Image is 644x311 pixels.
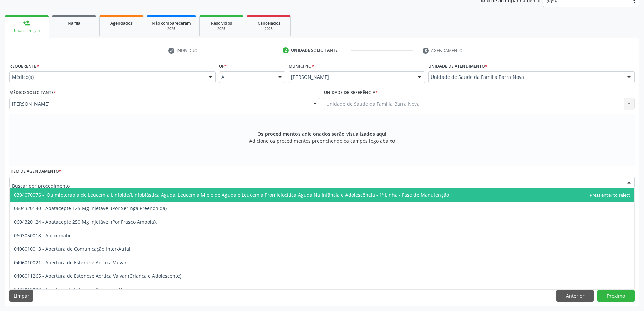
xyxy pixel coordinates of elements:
[219,61,227,71] label: UF
[289,61,314,71] label: Município
[257,130,386,137] span: Os procedimentos adicionados serão visualizados aqui
[9,166,62,177] label: Item de agendamento
[110,20,133,26] span: Agendados
[12,74,202,81] span: Médico(a)
[431,74,621,81] span: Unidade de Saude da Familia Barra Nova
[428,61,487,71] label: Unidade de atendimento
[9,88,56,98] label: Médico Solicitante
[252,26,286,31] div: 2025
[23,19,30,27] div: person_add
[249,137,395,145] span: Adicione os procedimentos preenchendo os campos logo abaixo
[291,74,411,81] span: [PERSON_NAME]
[14,273,181,279] span: 0406011265 - Abertura de Estenose Aortica Valvar (Criança e Adolescente)
[152,20,191,26] span: Não compareceram
[291,47,338,53] div: Unidade solicitante
[14,246,130,252] span: 0406010013 - Abertura de Comunicação Inter-Atrial
[597,290,635,302] button: Próximo
[68,20,80,26] span: Na fila
[14,205,167,212] span: 0604320140 - Abatacepte 125 Mg Injetável (Por Seringa Preenchida)
[12,101,307,107] span: [PERSON_NAME]
[211,20,232,26] span: Resolvidos
[283,47,289,53] div: 2
[9,61,39,71] label: Requerente
[14,219,157,225] span: 0604320124 - Abatacepte 250 Mg Injetável (Por Frasco Ampola).
[324,88,378,98] label: Unidade de referência
[14,232,72,239] span: 0603050018 - Abciximabe
[258,20,280,26] span: Cancelados
[221,74,272,81] span: AL
[14,259,127,266] span: 0406010021 - Abertura de Estenose Aortica Valvar
[152,26,191,31] div: 2025
[14,192,449,198] span: 0304070076 - .Quimioterapia de Leucemia Linfoide/Linfoblástica Aguda, Leucemia Mieloide Aguda e L...
[9,28,44,34] div: Nova marcação
[205,26,238,31] div: 2025
[14,286,133,293] span: 0406010030 - Abertura de Estenose Pulmonar Valvar
[556,290,594,302] button: Anterior
[12,179,621,193] input: Buscar por procedimento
